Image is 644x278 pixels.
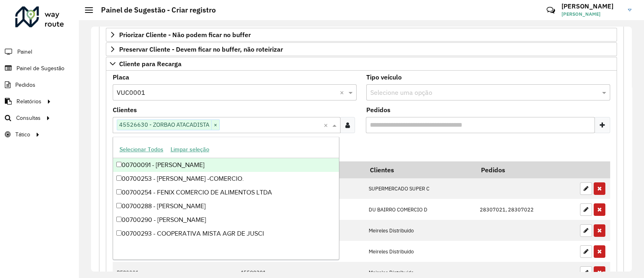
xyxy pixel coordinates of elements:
[93,6,216,15] h2: Painel de Sugestão - Criar registro
[476,199,576,220] td: 28307021, 28307022
[113,199,339,213] div: 00700288 - [PERSON_NAME]
[561,10,622,18] span: [PERSON_NAME]
[476,161,576,178] th: Pedidos
[113,105,137,115] label: Clientes
[340,88,347,97] span: Clear all
[119,46,283,52] span: Preservar Cliente - Devem ficar no buffer, não roteirizar
[113,213,339,227] div: 00700290 - [PERSON_NAME]
[106,42,617,56] a: Preservar Cliente - Devem ficar no buffer, não roteirizar
[17,64,64,73] span: Painel de Sugestão
[113,172,339,186] div: 00700253 - [PERSON_NAME] -COMERCIO.
[15,130,30,139] span: Tático
[324,120,330,130] span: Clear all
[106,28,617,42] a: Priorizar Cliente - Não podem ficar no buffer
[17,48,32,56] span: Painel
[542,2,559,19] a: Contato Rápido
[119,61,182,67] span: Cliente para Recarga
[16,114,41,122] span: Consultas
[364,199,475,220] td: DU BAIRRO COMERCIO D
[366,105,390,115] label: Pedidos
[364,241,475,262] td: Meireles Distribuido
[116,143,167,156] button: Selecionar Todos
[113,72,129,82] label: Placa
[364,178,475,199] td: SUPERMERCADO SUPER C
[119,31,251,38] span: Priorizar Cliente - Não podem ficar no buffer
[167,143,213,156] button: Limpar seleção
[117,120,211,130] span: 45526630 - ZORBAO ATACADISTA
[113,186,339,199] div: 00700254 - FENIX COMERCIO DE ALIMENTOS LTDA
[15,81,35,89] span: Pedidos
[113,137,339,260] ng-dropdown-panel: Options list
[113,227,339,240] div: 00700293 - COOPERATIVA MISTA AGR DE JUSCI
[364,161,475,178] th: Clientes
[113,158,339,172] div: 00700091 - [PERSON_NAME]
[211,120,219,130] span: ×
[366,72,402,82] label: Tipo veículo
[364,220,475,241] td: Meireles Distribuido
[17,97,41,106] span: Relatórios
[106,57,617,71] a: Cliente para Recarga
[561,2,622,10] h3: [PERSON_NAME]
